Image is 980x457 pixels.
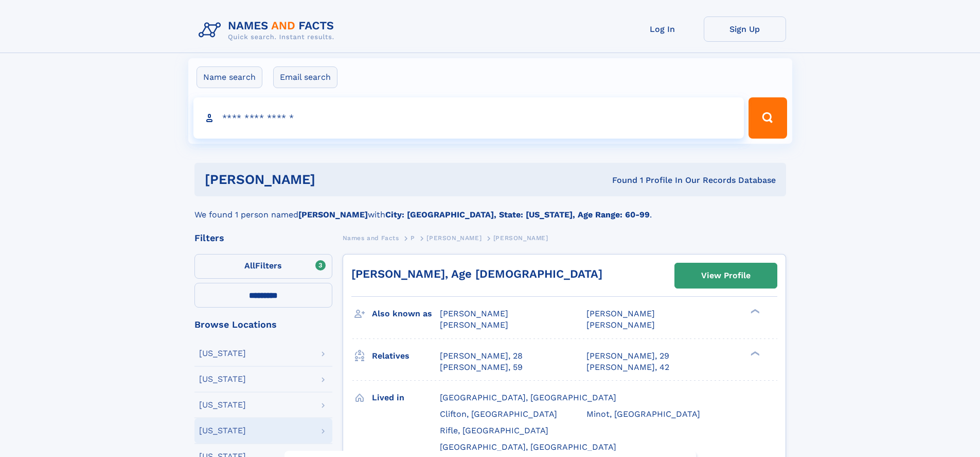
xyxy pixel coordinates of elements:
[440,442,616,452] span: [GEOGRAPHIC_DATA], [GEOGRAPHIC_DATA]
[273,66,337,88] label: Email search
[440,426,548,435] span: Rifle, [GEOGRAPHIC_DATA]
[704,16,786,42] a: Sign Up
[440,362,523,373] a: [PERSON_NAME], 59
[194,233,332,243] div: Filters
[748,308,760,315] div: ❯
[244,261,255,270] span: All
[426,231,482,244] a: [PERSON_NAME]
[440,320,508,330] span: [PERSON_NAME]
[440,393,616,402] span: [GEOGRAPHIC_DATA], [GEOGRAPHIC_DATA]
[440,350,523,362] a: [PERSON_NAME], 28
[411,234,415,242] span: P
[586,309,655,318] span: [PERSON_NAME]
[586,362,669,373] a: [PERSON_NAME], 42
[749,97,787,139] button: Search Button
[586,320,655,330] span: [PERSON_NAME]
[675,263,777,288] a: View Profile
[586,409,700,419] span: Minot, [GEOGRAPHIC_DATA]
[194,196,786,221] div: We found 1 person named with .
[194,254,332,279] label: Filters
[372,347,440,365] h3: Relatives
[343,231,399,244] a: Names and Facts
[385,210,650,219] b: City: [GEOGRAPHIC_DATA], State: [US_STATE], Age Range: 60-99
[440,409,557,419] span: Clifton, [GEOGRAPHIC_DATA]
[372,305,440,323] h3: Also known as
[586,350,669,362] a: [PERSON_NAME], 29
[199,375,246,383] div: [US_STATE]
[464,175,776,186] div: Found 1 Profile In Our Records Database
[440,309,508,318] span: [PERSON_NAME]
[205,173,464,186] h1: [PERSON_NAME]
[194,16,343,44] img: Logo Names and Facts
[701,264,751,287] div: View Profile
[426,234,482,242] span: [PERSON_NAME]
[621,16,704,42] a: Log In
[372,389,440,407] h3: Lived in
[298,210,368,219] b: [PERSON_NAME]
[193,97,744,139] input: search input
[199,427,246,435] div: [US_STATE]
[197,66,262,88] label: Name search
[411,231,415,244] a: P
[493,234,548,242] span: [PERSON_NAME]
[199,349,246,358] div: [US_STATE]
[748,350,760,357] div: ❯
[194,320,332,329] div: Browse Locations
[199,401,246,409] div: [US_STATE]
[351,267,602,280] a: [PERSON_NAME], Age [DEMOGRAPHIC_DATA]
